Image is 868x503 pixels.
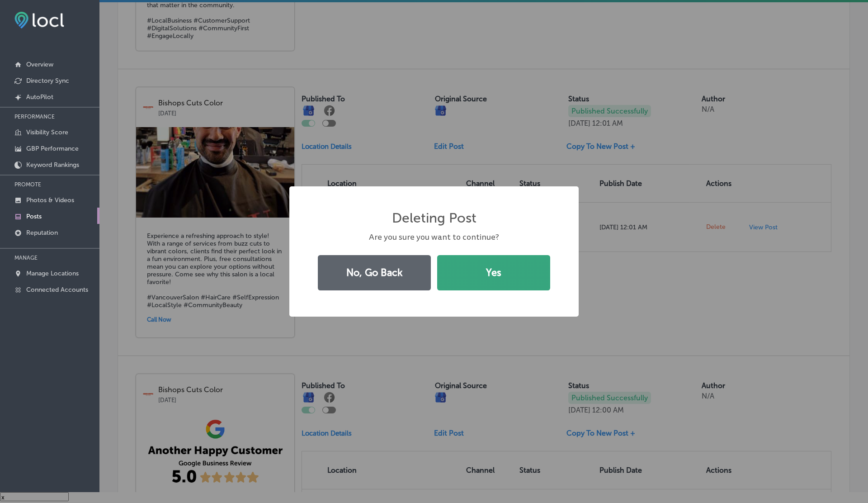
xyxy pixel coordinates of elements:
p: Overview [26,61,53,68]
p: Connected Accounts [26,286,88,294]
p: AutoPilot [26,93,53,101]
p: Directory Sync [26,77,69,85]
p: Posts [26,213,42,220]
p: Manage Locations [26,270,79,277]
img: fda3e92497d09a02dc62c9cd864e3231.png [14,12,64,28]
p: Keyword Rankings [26,161,79,169]
button: Yes [437,255,550,290]
h2: Deleting Post [392,210,476,226]
p: Reputation [26,229,58,237]
p: GBP Performance [26,145,79,152]
p: Photos & Videos [26,196,74,204]
div: Are you sure you want to continue? [313,232,555,243]
p: Visibility Score [26,128,68,136]
button: No, Go Back [318,255,431,290]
